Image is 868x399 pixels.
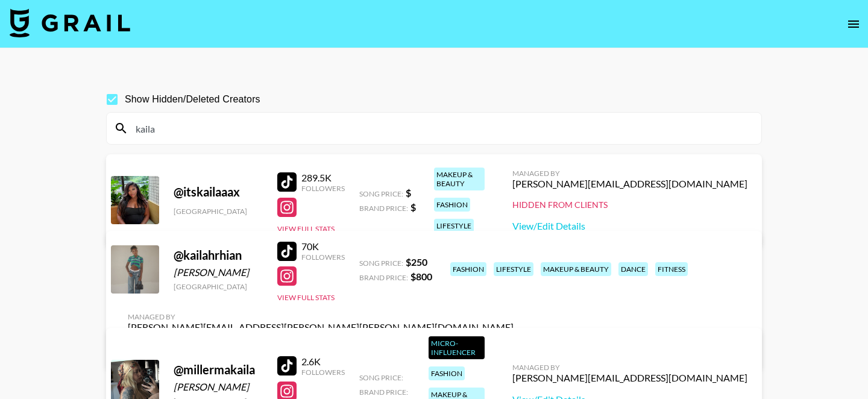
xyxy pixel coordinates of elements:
[450,262,486,276] div: fashion
[174,362,263,377] div: @ millermakaila
[406,187,411,198] strong: $
[655,262,688,276] div: fitness
[512,372,747,384] div: [PERSON_NAME][EMAIL_ADDRESS][DOMAIN_NAME]
[125,92,260,107] span: Show Hidden/Deleted Creators
[429,336,485,359] div: Micro-Influencer
[174,184,263,199] div: @ itskailaaax
[494,262,533,276] div: lifestyle
[406,256,427,268] strong: $ 250
[128,119,754,138] input: Search by User Name
[301,184,345,193] div: Followers
[434,198,470,212] div: fashion
[359,204,408,213] span: Brand Price:
[174,248,263,263] div: @ kailahrhian
[618,262,648,276] div: dance
[301,240,345,253] div: 70K
[301,368,345,377] div: Followers
[410,271,432,282] strong: $ 800
[359,259,403,268] span: Song Price:
[512,178,747,190] div: [PERSON_NAME][EMAIL_ADDRESS][DOMAIN_NAME]
[277,293,335,302] button: View Full Stats
[429,366,465,380] div: fashion
[277,224,335,233] button: View Full Stats
[301,253,345,262] div: Followers
[541,262,611,276] div: makeup & beauty
[174,266,263,278] div: [PERSON_NAME]
[841,12,866,36] button: open drawer
[434,219,474,233] div: lifestyle
[128,312,514,321] div: Managed By
[512,220,747,232] a: View/Edit Details
[434,168,485,190] div: makeup & beauty
[359,189,403,198] span: Song Price:
[359,273,408,282] span: Brand Price:
[128,321,514,333] div: [PERSON_NAME][EMAIL_ADDRESS][PERSON_NAME][PERSON_NAME][DOMAIN_NAME]
[512,169,747,178] div: Managed By
[512,199,747,210] div: Hidden from Clients
[410,201,416,213] strong: $
[512,363,747,372] div: Managed By
[174,381,263,393] div: [PERSON_NAME]
[174,207,263,216] div: [GEOGRAPHIC_DATA]
[359,373,403,382] span: Song Price:
[174,282,263,291] div: [GEOGRAPHIC_DATA]
[301,356,345,368] div: 2.6K
[10,8,130,37] img: Grail Talent
[359,388,408,397] span: Brand Price:
[301,172,345,184] div: 289.5K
